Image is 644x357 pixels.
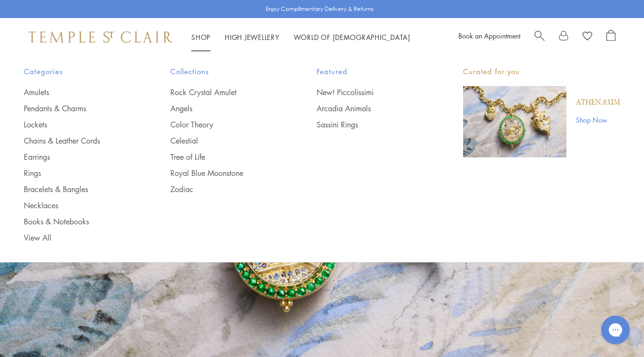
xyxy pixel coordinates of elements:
[24,168,132,178] a: Rings
[24,200,132,211] a: Necklaces
[317,66,425,77] span: Featured
[24,232,132,243] a: View All
[24,119,132,130] a: Lockets
[317,119,425,130] a: Sassini Rings
[266,4,374,14] p: Enjoy Complimentary Delivery & Returns
[583,30,592,44] a: View Wishlist
[317,87,425,97] a: New! Piccolissimi
[170,135,279,146] a: Celestial
[24,87,132,97] a: Amulets
[458,31,520,40] a: Book an Appointment
[24,184,132,194] a: Bracelets & Bangles
[170,103,279,114] a: Angels
[24,66,132,77] span: Categories
[24,103,132,114] a: Pendants & Charms
[24,135,132,146] a: Chains & Leather Cords
[191,32,210,42] a: ShopShop
[29,31,172,43] img: Temple St. Clair
[170,119,279,130] a: Color Theory
[24,216,132,227] a: Books & Notebooks
[170,87,279,97] a: Rock Crystal Amulet
[317,103,425,114] a: Arcadia Animals
[294,32,410,42] a: World of [DEMOGRAPHIC_DATA]World of [DEMOGRAPHIC_DATA]
[225,32,279,42] a: High JewelleryHigh Jewellery
[596,312,634,347] iframe: Gorgias live chat messenger
[535,30,545,44] a: Search
[191,31,410,43] nav: Main navigation
[24,152,132,162] a: Earrings
[576,97,620,108] a: Athenæum
[463,66,620,77] p: Curated for you
[170,66,279,77] span: Collections
[170,168,279,178] a: Royal Blue Moonstone
[170,184,279,194] a: Zodiac
[170,152,279,162] a: Tree of Life
[576,115,620,125] a: Shop Now
[606,30,615,44] a: Open Shopping Bag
